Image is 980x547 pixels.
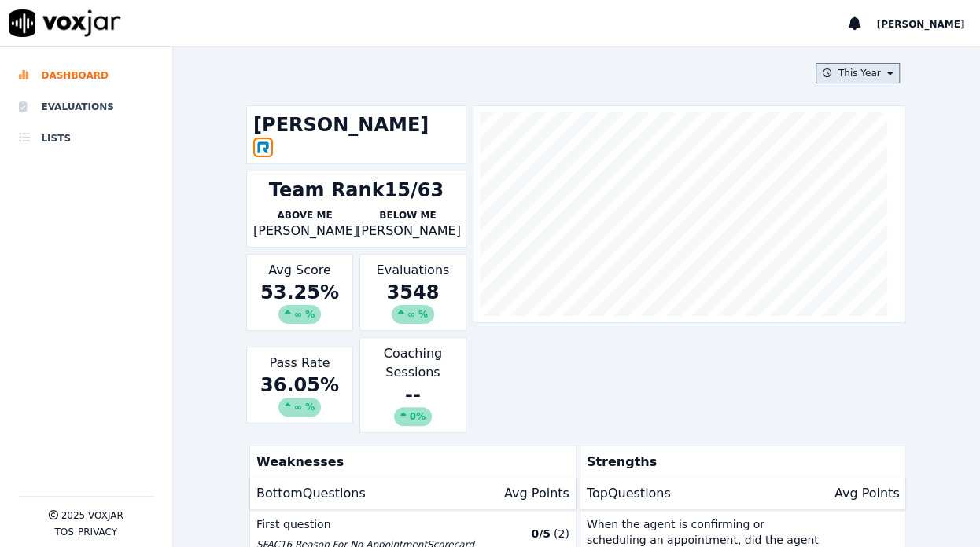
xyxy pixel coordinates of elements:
div: Coaching Sessions [359,337,466,433]
div: 36.05 % [253,373,346,417]
p: ( 2 ) [554,526,569,541]
h1: [PERSON_NAME] [253,112,459,138]
p: Below Me [356,209,459,222]
div: ∞ % [278,305,321,324]
p: 0 / 5 [531,526,551,541]
div: ∞ % [278,398,321,417]
p: Top Questions [587,484,671,503]
p: First question [256,516,491,532]
a: Dashboard [19,60,153,91]
div: Evaluations [359,254,466,331]
p: Weaknesses [250,446,569,478]
span: [PERSON_NAME] [876,19,964,30]
div: 0% [394,407,432,426]
div: Pass Rate [246,347,353,424]
button: This Year [816,63,901,83]
div: ∞ % [392,305,434,324]
img: voxjar logo [9,9,121,37]
button: TOS [54,526,73,538]
button: Privacy [78,526,117,538]
div: 3548 [367,280,459,324]
div: -- [367,382,459,426]
p: Avg Points [504,484,569,503]
div: Avg Score [246,254,353,331]
a: Evaluations [19,91,153,123]
a: Lists [19,123,153,154]
img: RINGCENTRAL_OFFICE_icon [253,138,273,157]
p: Bottom Questions [256,484,366,503]
div: Team Rank 15/63 [269,178,444,203]
button: [PERSON_NAME] [876,14,980,33]
p: [PERSON_NAME] [253,222,356,240]
p: Above Me [253,209,356,222]
p: Avg Points [834,484,900,503]
div: 53.25 % [253,280,346,324]
p: Strengths [580,446,900,478]
p: 2025 Voxjar [61,509,123,522]
p: [PERSON_NAME] [356,222,459,240]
